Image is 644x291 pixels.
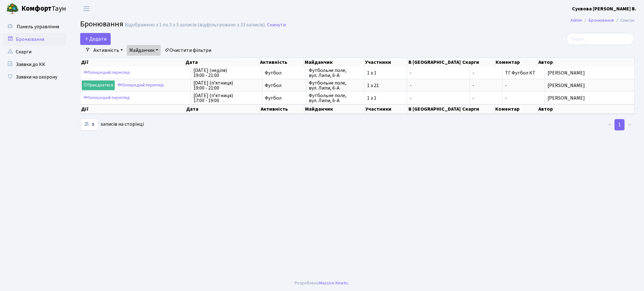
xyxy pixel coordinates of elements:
[505,69,536,76] span: ТГ Футбол КТ
[589,17,614,24] a: Бронювання
[193,80,259,91] span: [DATE] (п’ятниця) 19:00 - 21:00
[472,83,500,88] span: -
[162,45,214,56] a: Очистити фільтри
[80,33,111,45] button: Додати
[127,45,161,56] a: Майданчик
[495,104,537,114] th: Коментар
[265,96,303,101] span: Футбол
[304,58,364,67] th: Майданчик
[91,45,125,56] a: Активність
[472,70,500,75] span: -
[364,58,408,67] th: Участники
[80,19,123,30] span: Бронювання
[125,22,266,28] div: Відображено з 1 по 3 з 3 записів (відфільтровано з 33 записів).
[570,17,582,24] a: Admin
[82,80,115,90] a: Приєднатися
[82,93,131,103] a: Попередній перегляд
[505,82,507,89] span: -
[193,68,259,78] span: [DATE] (неділя) 19:00 - 21:00
[367,96,404,101] span: 1 з 1
[410,96,467,101] span: -
[367,70,404,75] span: 1 з 1
[3,20,66,33] a: Панель управління
[21,3,66,14] span: Таун
[260,104,304,114] th: Активність
[116,80,165,90] a: Попередній перегляд
[80,104,186,114] th: Дії
[17,23,59,30] span: Панель управління
[3,71,66,83] a: Заявки на охорону
[265,83,303,88] span: Футбол
[367,83,404,88] span: 1 з 21
[462,104,495,114] th: Скарги
[80,118,144,130] label: записів на сторінці
[185,58,259,67] th: Дата
[6,3,19,15] img: logo.png
[267,22,286,28] a: Скинути
[505,95,507,102] span: -
[259,58,304,67] th: Активність
[309,93,362,103] span: Футбольне поле, вул. Липи, 6-А
[410,83,467,88] span: -
[309,80,362,91] span: Футбольне поле, вул. Липи, 6-А
[408,58,462,67] th: В [GEOGRAPHIC_DATA]
[79,3,94,14] button: Переключити навігацію
[295,280,349,287] div: Розроблено .
[3,33,66,46] a: Бронювання
[304,104,364,114] th: Майданчик
[193,93,259,103] span: [DATE] (п’ятниця) 17:00 - 19:00
[547,83,632,88] span: [PERSON_NAME]
[80,118,98,130] select: записів на сторінці
[495,58,538,67] th: Коментар
[21,3,52,14] b: Комфорт
[538,104,635,114] th: Автор
[566,33,635,45] input: Пошук...
[82,68,131,78] a: Попередній перегляд
[614,119,625,130] a: 1
[265,70,303,75] span: Футбол
[547,96,632,101] span: [PERSON_NAME]
[561,14,644,27] nav: breadcrumb
[538,58,635,67] th: Автор
[614,17,635,24] li: Список
[572,5,636,13] a: Суєвова [PERSON_NAME] В.
[309,68,362,78] span: Футбольне поле, вул. Липи, 6-А
[319,280,348,286] a: Massive Kinetic
[80,58,185,67] th: Дії
[186,104,260,114] th: Дата
[462,58,495,67] th: Скарги
[365,104,408,114] th: Участники
[410,70,467,75] span: -
[3,46,66,58] a: Скарги
[3,58,66,71] a: Заявки до КК
[408,104,462,114] th: В [GEOGRAPHIC_DATA]
[472,96,500,101] span: -
[547,70,632,75] span: [PERSON_NAME]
